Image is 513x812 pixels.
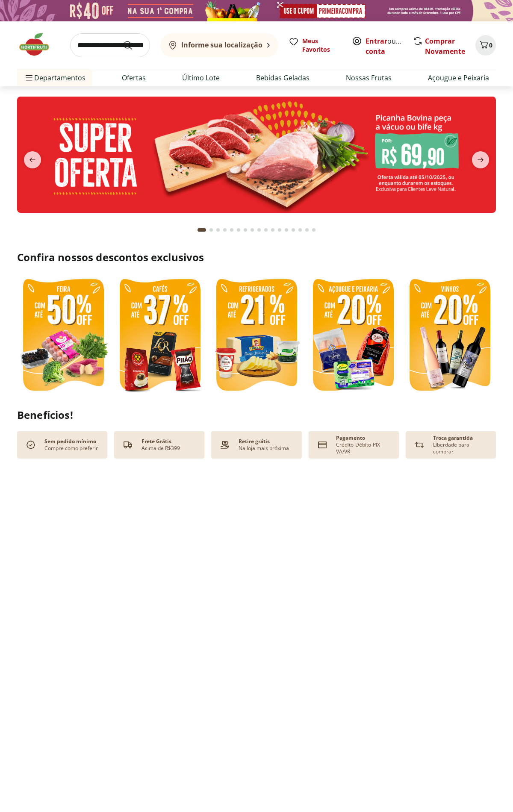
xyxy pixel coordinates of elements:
[17,151,48,168] button: previous
[44,438,96,445] p: Sem pedido mínimo
[290,220,297,240] button: Go to page 14 from fs-carousel
[404,274,496,397] img: vinhos
[196,220,208,240] button: Current page from fs-carousel
[17,97,496,212] img: super oferta
[283,220,290,240] button: Go to page 13 from fs-carousel
[256,73,310,83] a: Bebidas Geladas
[121,438,135,452] img: truck
[123,40,143,50] button: Submit Search
[336,441,392,455] p: Crédito-Débito-PIX-VA/VR
[221,220,228,240] button: Go to page 4 from fs-carousel
[256,220,262,240] button: Go to page 9 from fs-carousel
[336,435,365,441] p: Pagamento
[142,445,180,452] p: Acima de R$399
[297,220,304,240] button: Go to page 15 from fs-carousel
[262,220,269,240] button: Go to page 10 from fs-carousel
[239,445,289,452] p: Na loja mais próxima
[465,151,496,168] button: next
[17,409,496,421] h2: Benefícios!
[433,441,489,455] p: Liberdade para comprar
[242,220,249,240] button: Go to page 7 from fs-carousel
[122,73,146,83] a: Ofertas
[276,220,283,240] button: Go to page 12 from fs-carousel
[70,33,150,57] input: search
[210,274,303,397] img: refrigerados
[433,435,473,441] p: Troca garantida
[304,220,310,240] button: Go to page 16 from fs-carousel
[307,274,399,397] img: resfriados
[366,36,387,46] a: Entrar
[315,438,329,452] img: card
[24,68,85,88] span: Departamentos
[17,32,60,57] img: Hortifruti
[24,68,34,88] button: Menu
[181,40,262,50] b: Informe sua localização
[228,220,235,240] button: Go to page 5 from fs-carousel
[269,220,276,240] button: Go to page 11 from fs-carousel
[215,220,221,240] button: Go to page 3 from fs-carousel
[208,220,215,240] button: Go to page 2 from fs-carousel
[235,220,242,240] button: Go to page 6 from fs-carousel
[489,41,492,49] span: 0
[17,274,109,397] img: feira
[428,73,489,83] a: Açougue e Peixaria
[24,438,38,452] img: check
[160,33,278,57] button: Informe sua localização
[346,73,392,83] a: Nossas Frutas
[366,36,413,56] a: Criar conta
[249,220,256,240] button: Go to page 8 from fs-carousel
[310,220,317,240] button: Go to page 17 from fs-carousel
[218,438,232,452] img: payment
[182,73,220,83] a: Último Lote
[17,250,496,264] h2: Confira nossos descontos exclusivos
[475,35,496,56] button: Carrinho
[425,36,465,56] a: Comprar Novamente
[289,37,342,54] a: Meus Favoritos
[302,37,342,54] span: Meus Favoritos
[142,438,171,445] p: Frete Grátis
[239,438,270,445] p: Retire grátis
[413,438,426,452] img: Devolução
[366,36,404,56] span: ou
[44,445,98,452] p: Compre como preferir
[114,274,206,397] img: café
